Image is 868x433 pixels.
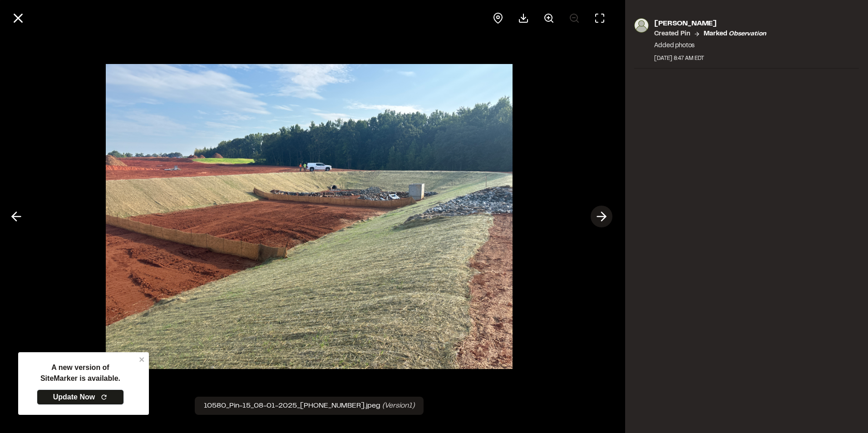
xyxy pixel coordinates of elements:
img: file [106,55,513,378]
em: observation [729,31,766,37]
button: Close modal [7,7,29,29]
div: [DATE] 8:47 AM EDT [654,54,766,63]
p: Added photos [654,41,766,51]
button: Next photo [591,206,612,227]
button: Previous photo [5,206,27,227]
div: View pin on map [487,7,509,29]
button: Zoom in [538,7,560,29]
p: [PERSON_NAME] [654,18,766,29]
p: Marked [704,29,766,39]
p: Created Pin [654,29,690,39]
button: Toggle Fullscreen [589,7,611,29]
img: photo [634,18,649,33]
